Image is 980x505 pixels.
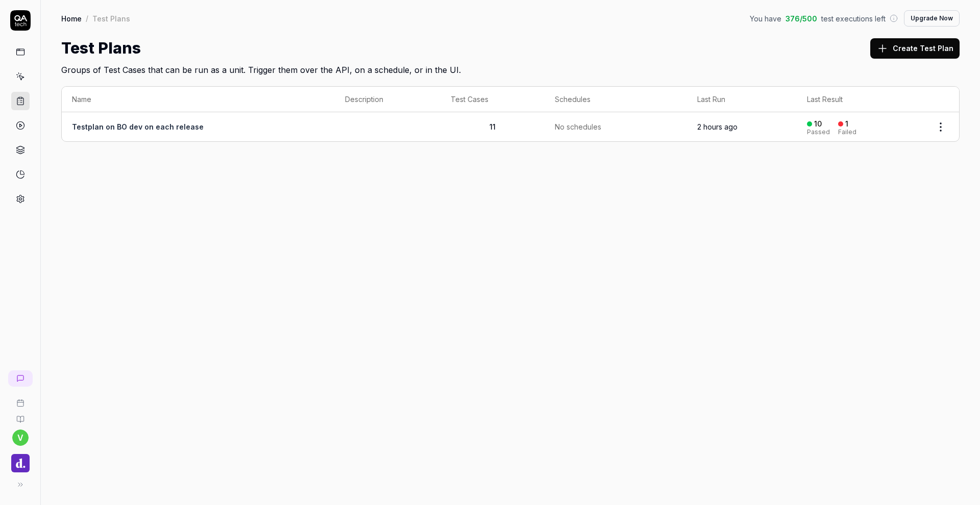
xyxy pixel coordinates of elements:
div: Test Plans [92,13,130,23]
th: Schedules [545,87,687,112]
a: Testplan on BO dev on each release [72,122,204,131]
img: Done Logo [11,454,30,472]
a: Home [61,13,82,23]
a: New conversation [8,370,33,387]
th: Name [62,87,335,112]
div: 10 [814,119,822,129]
div: Passed [807,129,830,135]
span: 11 [489,122,496,131]
time: 2 hours ago [697,122,738,131]
button: v [12,430,29,446]
th: Description [335,87,440,112]
th: Test Cases [440,87,545,112]
div: / [86,13,88,23]
span: No schedules [555,121,601,132]
th: Last Result [797,87,922,112]
h1: Test Plans [61,37,141,60]
span: test executions left [821,13,886,24]
span: 376 / 500 [786,13,817,24]
button: Create Test Plan [870,38,960,59]
h2: Groups of Test Cases that can be run as a unit. Trigger them over the API, on a schedule, or in t... [61,60,960,76]
a: Book a call with us [4,391,36,407]
a: Documentation [4,407,36,423]
button: Done Logo [4,446,36,474]
div: Failed [838,129,856,135]
th: Last Run [687,87,797,112]
span: You have [750,13,781,24]
div: 1 [845,119,848,129]
button: Upgrade Now [904,10,960,27]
